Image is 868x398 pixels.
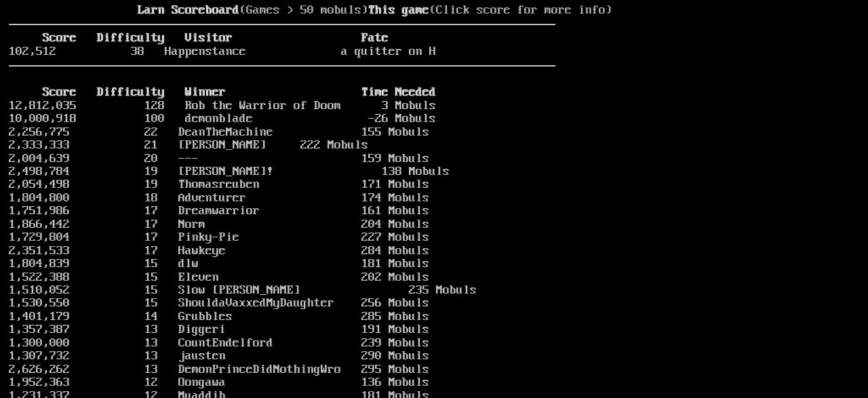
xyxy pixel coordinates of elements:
[9,296,429,310] a: 1,530,550 15 ShouldaVaxxedMyDaughter 256 Mobuls
[9,310,429,323] a: 1,401,179 14 Grubbles 285 Mobuls
[43,31,389,45] b: Score Difficulty Visitor Fate
[9,191,429,205] a: 1,804,800 18 Adventurer 174 Mobuls
[9,363,429,376] a: 2,626,262 13 DemonPrinceDidNothingWro 295 Mobuls
[9,323,429,336] a: 1,357,387 13 Diggeri 191 Mobuls
[9,336,429,350] a: 1,300,000 13 CountEndelford 239 Mobuls
[9,165,450,178] a: 2,498,784 19 [PERSON_NAME]! 138 Mobuls
[9,271,429,284] a: 1,522,388 15 Eleven 202 Mobuls
[9,45,436,58] a: 102,512 38 Happenstance a quitter on H
[9,231,429,244] a: 1,729,804 17 Pinky-Pie 227 Mobuls
[9,125,429,139] a: 2,256,775 22 DeanTheMachine 155 Mobuls
[9,376,429,389] a: 1,952,363 12 Oongawa 136 Mobuls
[138,3,239,17] b: Larn Scoreboard
[9,4,555,378] larn: (Games > 50 mobuls) (Click score for more info) Click on a score for more information ---- Reload...
[9,99,436,113] a: 12,812,035 128 Rob the Warrior of Doom 3 Mobuls
[9,112,436,125] a: 10,000,918 100 demonblade -26 Mobuls
[9,204,429,218] a: 1,751,986 17 Dreamwarrior 161 Mobuls
[9,152,429,165] a: 2,004,639 20 --- 159 Mobuls
[9,349,429,363] a: 1,307,732 13 jausten 290 Mobuls
[368,3,429,17] b: This game
[43,85,436,99] b: Score Difficulty Winner Time Needed
[9,257,429,271] a: 1,804,839 15 dlw 181 Mobuls
[9,178,429,191] a: 2,054,498 19 Thomasreuben 171 Mobuls
[9,138,368,152] a: 2,333,333 21 [PERSON_NAME] 222 Mobuls
[9,218,429,231] a: 1,866,442 17 Norm 204 Mobuls
[9,244,429,258] a: 2,351,533 17 Hawkeye 284 Mobuls
[9,283,477,297] a: 1,510,052 15 Slow [PERSON_NAME] 235 Mobuls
